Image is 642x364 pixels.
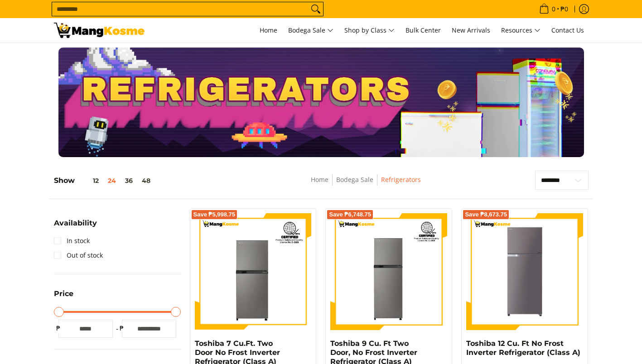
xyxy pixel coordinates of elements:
[137,177,155,184] button: 48
[54,220,97,234] summary: Open
[466,339,580,357] a: Toshiba 12 Cu. Ft No Frost Inverter Refrigerator (Class A)
[284,18,338,43] a: Bodega Sale
[309,2,323,16] button: Search
[54,290,73,304] summary: Open
[401,18,445,43] a: Bulk Center
[54,234,90,248] a: In stock
[75,177,103,184] button: 12
[54,324,63,333] span: ₱
[550,6,557,12] span: 0
[288,25,333,36] span: Bodega Sale
[54,248,103,263] a: Out of stock
[381,175,421,184] a: Refrigerators
[547,18,589,43] a: Contact Us
[536,4,571,14] span: •
[465,212,507,217] span: Save ₱8,673.75
[471,213,579,330] img: Toshiba 12 Cu. Ft No Frost Inverter Refrigerator (Class A)
[551,26,584,34] span: Contact Us
[344,25,395,36] span: Shop by Class
[103,177,121,184] button: 24
[559,6,570,12] span: ₱0
[311,175,328,184] a: Home
[340,18,399,43] a: Shop by Class
[497,18,545,43] a: Resources
[54,176,155,185] h5: Show
[54,290,73,297] span: Price
[121,177,137,184] button: 36
[245,174,487,195] nav: Breadcrumbs
[405,26,441,34] span: Bulk Center
[447,18,495,43] a: New Arrivals
[329,212,371,217] span: Save ₱6,748.75
[54,23,145,38] img: Bodega Sale Refrigerator l Mang Kosme: Home Appliances Warehouse Sale | Page 2
[452,26,490,34] span: New Arrivals
[255,18,282,43] a: Home
[154,18,589,43] nav: Main Menu
[193,212,236,217] span: Save ₱5,998.75
[54,220,97,227] span: Availability
[501,25,541,36] span: Resources
[260,26,277,34] span: Home
[330,213,447,330] img: Toshiba 9 Cu. Ft Two Door, No Frost Inverter Refrigerator (Class A)
[117,324,126,333] span: ₱
[336,175,373,184] a: Bodega Sale
[195,213,312,330] img: Toshiba 7 Cu.Ft. Two Door No Frost Inverter Refrigerator (Class A)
